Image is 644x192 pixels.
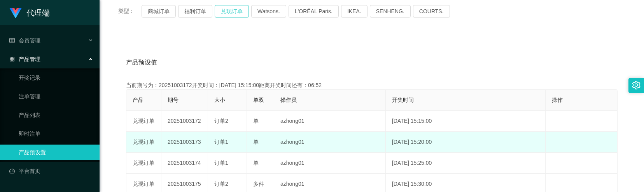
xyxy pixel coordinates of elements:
td: azhong01 [274,111,386,132]
span: 订单1 [214,160,228,166]
td: 兑现订单 [126,111,161,132]
span: 类型： [118,5,142,17]
i: 图标: table [9,38,15,43]
td: 20251003174 [161,153,208,174]
a: 即时注单 [19,126,93,141]
a: 产品列表 [19,107,93,123]
td: 20251003173 [161,132,208,153]
span: 单 [253,118,259,124]
span: 多件 [253,181,264,187]
a: 开奖记录 [19,70,93,86]
td: azhong01 [274,153,386,174]
a: 注单管理 [19,89,93,104]
span: 大小 [214,97,225,103]
span: 单双 [253,97,264,103]
a: 图标: dashboard平台首页 [9,163,93,179]
i: 图标: setting [632,81,640,89]
span: 产品 [133,97,143,103]
span: 期号 [168,97,178,103]
span: 订单1 [214,139,228,145]
td: 20251003172 [161,111,208,132]
td: 兑现订单 [126,132,161,153]
img: logo.9652507e.png [9,8,22,19]
td: [DATE] 15:25:00 [386,153,546,174]
i: 图标: appstore-o [9,56,15,62]
span: 开奖时间 [392,97,414,103]
td: [DATE] 15:20:00 [386,132,546,153]
span: 操作 [552,97,563,103]
button: 兑现订单 [215,5,249,17]
button: 福利订单 [178,5,212,17]
span: 会员管理 [9,37,40,44]
td: azhong01 [274,132,386,153]
span: 单 [253,160,259,166]
a: 代理端 [9,9,50,16]
button: 商城订单 [142,5,176,17]
button: COURTS. [413,5,450,17]
td: [DATE] 15:15:00 [386,111,546,132]
span: 产品预设值 [126,58,157,67]
span: 单 [253,139,259,145]
button: SENHENG. [370,5,411,17]
span: 操作员 [280,97,297,103]
button: IKEA. [341,5,367,17]
td: 兑现订单 [126,153,161,174]
button: L'ORÉAL Paris. [289,5,339,17]
span: 订单2 [214,181,228,187]
span: 订单2 [214,118,228,124]
button: Watsons. [251,5,286,17]
div: 当前期号为：20251003172开奖时间：[DATE] 15:15:00距离开奖时间还有：06:52 [126,81,618,89]
a: 产品预设置 [19,145,93,160]
span: 产品管理 [9,56,40,62]
h1: 代理端 [26,0,50,25]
